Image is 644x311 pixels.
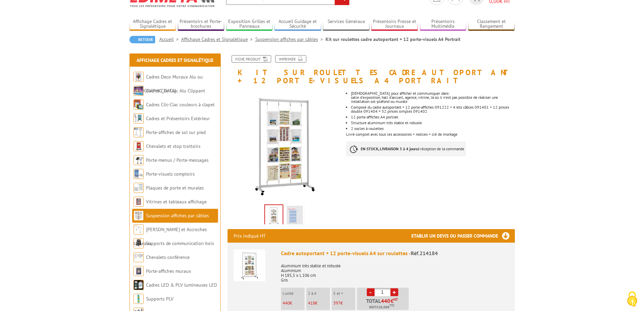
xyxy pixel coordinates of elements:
a: Cadres LED & PLV lumineuses LED [146,282,217,288]
a: Porte-menus / Porte-messages [146,157,209,163]
li: Structure aluminium très stable et robuste [351,121,515,125]
span: 528,00 [376,305,387,310]
button: Cookies (fenêtre modale) [620,288,644,311]
a: Suspension affiches par câbles [146,213,209,219]
p: € [333,301,355,306]
a: Présentoirs Multimédia [420,19,467,30]
a: Supports de communication bois [146,240,214,246]
a: Cadres Clic-Clac couleurs à clapet [146,102,215,108]
a: Affichage Cadres et Signalétique [181,36,255,42]
img: Porte-visuels comptoirs [134,169,144,179]
div: Livré complet avec tous les accessoires + notices + clé de montage [346,85,520,163]
li: 12 porte-affiches A4 portrait [351,115,515,119]
li: Composé du cadre autoportant + 12 porte-affiches 091222 + 4 kits câbles 091401 + 12 pinces double... [351,105,515,113]
a: Services Généraux [323,19,369,30]
img: Plaques de porte et murales [134,183,144,193]
a: Supports PLV [146,296,173,302]
a: Cadres Clic-Clac Alu Clippant [146,88,205,94]
a: Affichage Cadres et Signalétique [129,19,176,30]
strong: EN STOCK, LIVRAISON 3 à 4 jours [361,146,418,151]
img: kit_sur_roulettes_cadre_autoportant_new_214184.jpg [228,88,341,202]
a: Porte-affiches de sol sur pied [146,129,206,135]
span: € [390,298,393,304]
img: Vitrines et tableaux affichage [134,197,144,207]
p: Total [359,298,409,310]
a: Classement et Rangement [468,19,515,30]
a: Fiche produit [232,55,271,63]
h3: Etablir un devis ou passer commande [411,229,515,243]
p: 5 et + [333,291,355,296]
span: 440 [381,298,390,304]
img: Cadres et Présentoirs Extérieur [134,113,144,124]
a: Accueil [159,36,181,42]
a: [PERSON_NAME] et Accroches tableaux [134,226,207,246]
a: Imprimer [275,55,306,63]
a: + [390,288,398,296]
img: Chevalets et stop trottoirs [134,141,144,151]
img: Cadres Clic-Clac couleurs à clapet [134,99,144,110]
a: Porte-affiches muraux [146,268,191,274]
p: Aluminium très stable et robuste Aluminium H 185,5 x L 106 cm Gris [281,259,509,283]
sup: HT [393,297,398,302]
img: Cimaises et Accroches tableaux [134,224,144,235]
sup: TTC [389,304,395,307]
img: Cadres Deco Muraux Alu ou Bois [134,72,144,82]
a: Exposition Grilles et Panneaux [226,19,273,30]
a: Suspension affiches par câbles [255,36,326,42]
a: Chevalets et stop trottoirs [146,143,200,149]
li: Kit sur roulettes cadre autoportant + 12 porte-visuels A4 Portrait [326,36,460,43]
p: L'unité [283,291,305,296]
a: Cadres et Présentoirs Extérieur [146,115,210,121]
h1: Kit sur roulettes cadre autoportant + 12 porte-visuels A4 Portrait [222,55,520,85]
span: 397 [333,300,340,306]
p: € [308,301,330,306]
div: Cadre autoportant + 12 porte-visuels A4 sur roulettes - [281,249,509,257]
img: Supports PLV [134,294,144,304]
a: Chevalets conférence [146,254,190,260]
li: 2 socles à roulettes [351,127,515,131]
a: Plaques de porte et murales [146,185,204,191]
span: 418 [308,300,315,306]
p: à réception de la commande [346,141,466,156]
a: Cadres Deco Muraux Alu ou [GEOGRAPHIC_DATA] [134,74,203,94]
p: Prix indiqué HT [234,229,266,243]
a: Affichage Cadres et Signalétique [137,57,213,63]
a: Accueil Guidage et Sécurité [275,19,321,30]
img: Porte-affiches muraux [134,266,144,276]
a: Présentoirs Presse et Journaux [371,19,418,30]
span: Soit € [369,305,395,310]
a: - [367,288,375,296]
img: Porte-affiches de sol sur pied [134,127,144,137]
span: Réf.214184 [411,250,438,257]
a: Présentoirs et Porte-brochures [178,19,224,30]
a: Vitrines et tableaux affichage [146,199,207,205]
img: Cadre autoportant + 12 porte-visuels A4 sur roulettes [234,249,265,281]
p: 2 à 4 [308,291,330,296]
li: [DEMOGRAPHIC_DATA] pour afficher et communiquer dans: salle d'exposition, hall d'accueil, agence,... [351,91,515,104]
img: Cookies (fenêtre modale) [624,291,641,308]
a: Porte-visuels comptoirs [146,171,195,177]
img: kit_sur_roulettes_cadre_autoportant_new_214184.jpg [265,205,283,226]
p: € [283,301,305,306]
a: Retour [129,36,155,43]
img: Porte-menus / Porte-messages [134,155,144,165]
img: Cadres LED & PLV lumineuses LED [134,280,144,290]
img: cadre_autoportant_12_porte-visuels_a4_roulettes_214184.jpg [287,206,303,227]
span: 440 [283,300,290,306]
img: Suspension affiches par câbles [134,210,144,221]
img: Chevalets conférence [134,252,144,262]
